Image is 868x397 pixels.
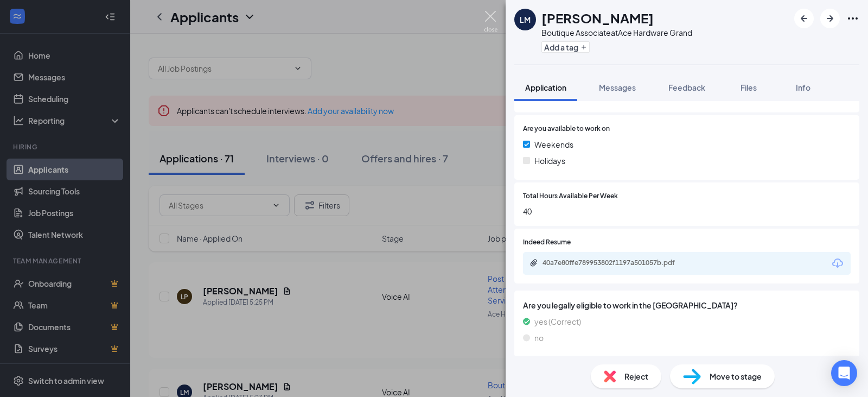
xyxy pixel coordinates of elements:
[523,299,851,311] span: Are you legally eligible to work in the [GEOGRAPHIC_DATA]?
[534,155,565,167] span: Holidays
[541,41,590,53] button: PlusAdd a tag
[529,259,538,267] svg: Paperclip
[523,205,851,217] span: 40
[797,12,810,25] svg: ArrowLeftNew
[831,257,844,270] svg: Download
[541,9,654,27] h1: [PERSON_NAME]
[542,259,694,267] div: 40a7e80ffe789953802f1197a501057b.pdf
[824,12,837,25] svg: ArrowRight
[534,332,544,344] span: no
[523,191,618,201] span: Total Hours Available Per Week
[796,83,810,92] span: Info
[523,124,610,134] span: Are you available to work on
[525,83,566,92] span: Application
[846,12,859,25] svg: Ellipses
[520,14,531,25] div: LM
[523,237,571,248] span: Indeed Resume
[741,83,757,92] span: Files
[831,360,857,386] div: Open Intercom Messenger
[624,370,648,382] span: Reject
[534,316,581,327] span: yes (Correct)
[710,370,762,382] span: Move to stage
[529,259,705,269] a: Paperclip40a7e80ffe789953802f1197a501057b.pdf
[599,83,636,92] span: Messages
[541,27,692,38] div: Boutique Associate at Ace Hardware Grand
[794,9,814,28] button: ArrowLeftNew
[580,44,587,51] svg: Plus
[534,138,573,150] span: Weekends
[820,9,840,28] button: ArrowRight
[668,83,705,92] span: Feedback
